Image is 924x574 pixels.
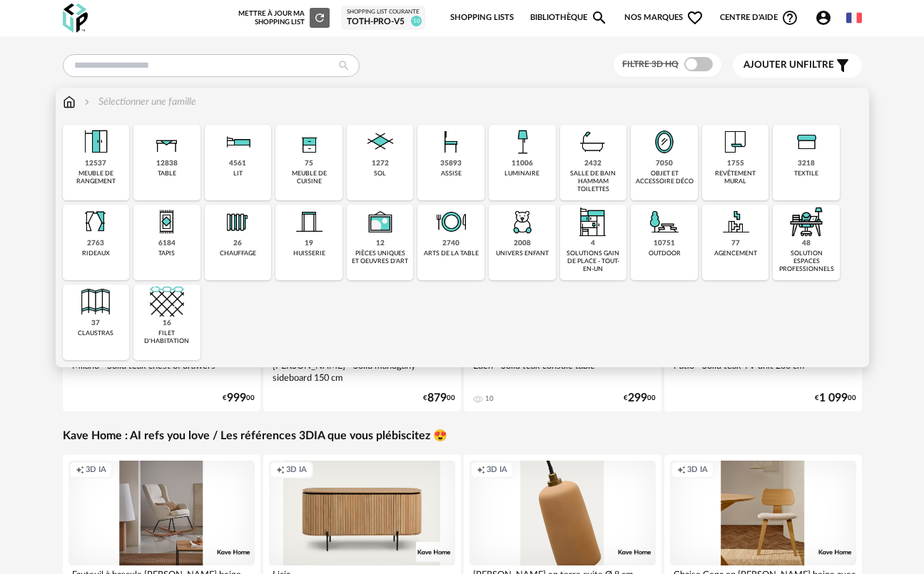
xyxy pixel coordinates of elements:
[76,465,84,476] span: Creation icon
[564,250,623,274] div: solutions gain de place - tout-en-un
[374,170,386,178] div: sol
[423,394,455,403] div: € 00
[220,125,255,159] img: Literie.png
[815,9,838,26] span: Account Circle icon
[564,170,623,194] div: salle de bain hammam toilettes
[158,250,175,257] div: tapis
[624,3,704,33] span: Nos marques
[313,14,326,21] span: Refresh icon
[305,159,313,168] div: 75
[794,170,818,178] div: textile
[91,319,100,328] div: 37
[434,205,468,239] img: ArtTable.png
[624,394,656,403] div: € 00
[789,205,823,239] img: espace-de-travail.png
[677,465,686,476] span: Creation icon
[477,465,485,476] span: Creation icon
[351,250,410,266] div: pièces uniques et oeuvres d'art
[584,159,601,168] div: 2432
[591,239,595,248] div: 4
[714,250,757,257] div: agencement
[238,8,330,28] div: Mettre à jour ma Shopping List
[727,159,744,168] div: 1755
[347,9,420,16] div: Shopping List courante
[743,60,803,70] span: Ajouter un
[86,465,106,476] span: 3D IA
[628,394,647,403] span: 299
[733,53,862,78] button: Ajouter unfiltre Filter icon
[576,205,610,239] img: ToutEnUn.png
[78,205,113,239] img: Rideaux.png
[846,10,862,26] img: fr
[647,205,681,239] img: Outdoor.png
[150,285,184,319] img: filet.png
[63,429,447,444] a: Kave Home : AI refs you love / Les références 3DIA que vous plébiscitez 😍
[427,394,447,403] span: 879
[834,57,851,74] span: Filter icon
[687,465,708,476] span: 3D IA
[82,250,110,257] div: rideaux
[163,319,171,328] div: 16
[815,394,856,403] div: € 00
[496,250,549,257] div: univers enfant
[719,205,753,239] img: Agencement.png
[424,250,479,257] div: arts de la table
[372,159,389,168] div: 1272
[63,4,88,33] img: OXP
[720,9,799,26] span: Centre d'aideHelp Circle Outline icon
[802,239,811,248] div: 48
[434,125,468,159] img: Assise.png
[347,9,420,27] a: Shopping List courante Toth-PRO-V5 10
[469,357,656,385] div: Eden - Solid teak console table
[269,357,455,385] div: [PERSON_NAME] - Solid mahogany sideboard 150 cm
[78,329,113,337] div: claustras
[656,159,673,168] div: 7050
[815,9,832,26] span: Account Circle icon
[485,394,494,403] div: 10
[647,125,681,159] img: Miroir.png
[363,205,397,239] img: UniqueOeuvre.png
[635,170,694,186] div: objet et accessoire déco
[305,239,313,248] div: 19
[158,239,176,248] div: 6184
[150,125,184,159] img: Table.png
[293,250,325,257] div: huisserie
[85,159,106,168] div: 12537
[233,170,243,178] div: lit
[442,239,460,248] div: 2740
[347,16,420,28] div: Toth-PRO-V5
[505,205,539,239] img: UniversEnfant.png
[227,394,246,403] span: 999
[819,394,848,403] span: 1 099
[150,205,184,239] img: Tapis.png
[530,3,609,33] a: BibliothèqueMagnify icon
[411,16,422,26] span: 10
[706,170,765,186] div: revêtement mural
[686,9,704,26] span: Heart Outline icon
[504,170,539,178] div: luminaire
[292,205,326,239] img: Huiserie.png
[81,95,196,109] div: Sélectionner une famille
[220,205,255,239] img: Radiateur.png
[229,159,246,168] div: 4561
[158,170,176,178] div: table
[440,159,462,168] div: 35893
[292,125,326,159] img: Rangement.png
[156,159,178,168] div: 12838
[591,9,608,26] span: Magnify icon
[512,159,533,168] div: 11006
[777,250,836,274] div: solution espaces professionnels
[220,250,256,257] div: chauffage
[731,239,740,248] div: 77
[789,125,823,159] img: Textile.png
[654,239,675,248] div: 10751
[487,465,507,476] span: 3D IA
[223,394,255,403] div: € 00
[781,9,798,26] span: Help Circle Outline icon
[514,239,531,248] div: 2008
[233,239,242,248] div: 26
[743,59,834,71] span: filtre
[441,170,462,178] div: assise
[87,239,104,248] div: 2763
[81,95,93,109] img: svg+xml;base64,PHN2ZyB3aWR0aD0iMTYiIGhlaWdodD0iMTYiIHZpZXdCb3g9IjAgMCAxNiAxNiIgZmlsbD0ibm9uZSIgeG...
